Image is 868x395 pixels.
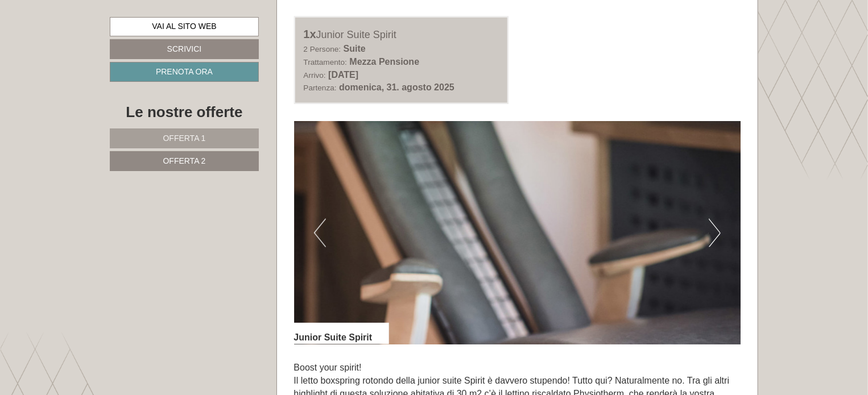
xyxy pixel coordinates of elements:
[110,102,259,123] div: Le nostre offerte
[314,219,326,247] button: Previous
[709,219,721,247] button: Next
[304,28,316,40] b: 1x
[328,70,358,80] b: [DATE]
[110,17,259,36] a: Vai al sito web
[344,44,366,53] b: Suite
[304,45,341,53] small: 2 Persone:
[350,57,420,66] b: Mezza Pensione
[163,156,206,165] span: Offerta 2
[304,26,499,43] div: Junior Suite Spirit
[304,84,337,92] small: Partenza:
[110,39,259,59] a: Scrivici
[294,323,390,344] div: Junior Suite Spirit
[339,82,454,92] b: domenica, 31. agosto 2025
[110,62,259,82] a: Prenota ora
[304,71,326,80] small: Arrivo:
[294,121,741,344] img: image
[163,134,206,143] span: Offerta 1
[304,58,348,66] small: Trattamento:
